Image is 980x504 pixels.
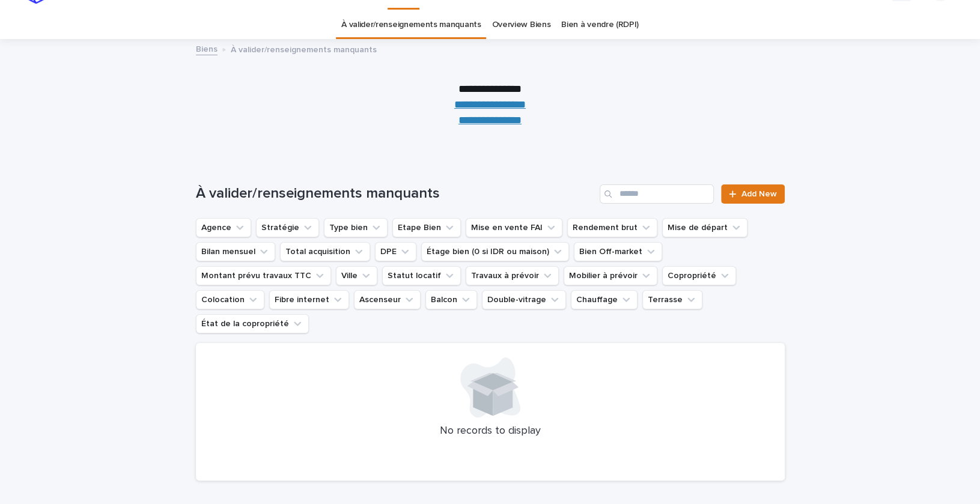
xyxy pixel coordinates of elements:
button: Statut locatif [382,266,461,285]
button: Mise de départ [662,218,747,237]
button: DPE [375,242,416,261]
button: Bilan mensuel [196,242,275,261]
button: Mise en vente FAI [466,218,562,237]
button: Agence [196,218,251,237]
button: Chauffage [571,290,638,309]
span: Add New [741,190,777,198]
a: Overview Biens [492,11,550,39]
a: Biens [196,41,218,55]
button: Stratégie [256,218,319,237]
button: Double-vitrage [482,290,566,309]
button: Mobilier à prévoir [564,266,657,285]
input: Search [600,184,714,204]
button: État de la copropriété [196,314,309,333]
button: Terrasse [642,290,702,309]
button: Travaux à prévoir [466,266,559,285]
p: No records to display [210,425,770,438]
button: Ville [336,266,377,285]
a: À valider/renseignements manquants [341,11,481,39]
button: Bien Off-market [574,242,662,261]
p: À valider/renseignements manquants [231,42,377,55]
a: Bien à vendre (RDPI) [561,11,639,39]
a: Add New [721,184,784,204]
button: Copropriété [662,266,736,285]
button: Type bien [324,218,388,237]
button: Etape Bien [392,218,461,237]
button: Colocation [196,290,264,309]
button: Rendement brut [567,218,657,237]
button: Total acquisition [280,242,370,261]
button: Montant prévu travaux TTC [196,266,331,285]
button: Étage bien (0 si IDR ou maison) [421,242,569,261]
h1: À valider/renseignements manquants [196,185,595,202]
button: Fibre internet [269,290,349,309]
button: Ascenseur [354,290,421,309]
button: Balcon [425,290,477,309]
